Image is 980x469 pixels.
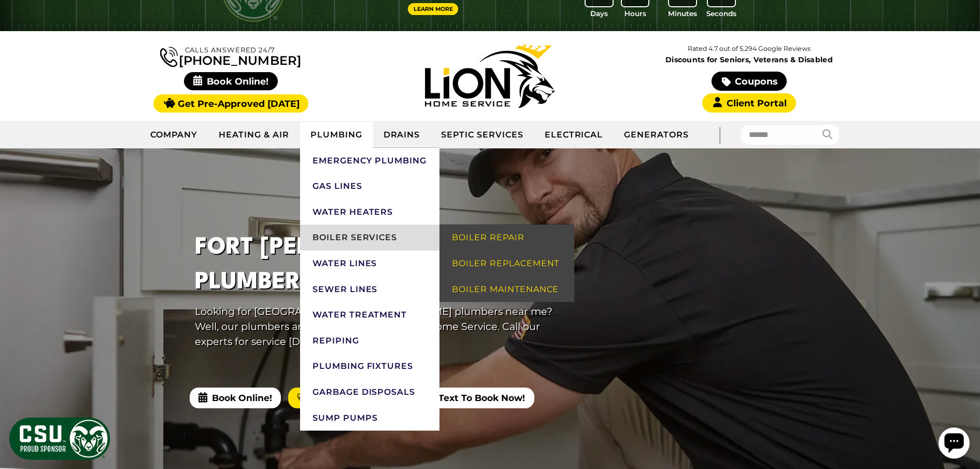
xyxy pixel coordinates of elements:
a: Generators [614,122,699,148]
a: Heating & Air [208,122,300,148]
span: Book Online! [190,388,281,408]
a: Electrical [534,122,614,148]
a: Client Portal [702,93,796,113]
span: Days [590,8,608,19]
a: Drains [373,122,431,148]
a: Boiler Services [300,225,439,251]
a: Coupons [712,72,786,91]
a: Boiler Repair [439,225,574,251]
span: Seconds [706,8,736,19]
p: Looking for [GEOGRAPHIC_DATA][PERSON_NAME] plumbers near me? Well, our plumbers are always availa... [195,304,572,349]
span: Hours [624,8,646,19]
img: CSU Sponsor Badge [8,416,111,461]
div: | [699,121,741,148]
a: Repiping [300,328,439,354]
a: Plumbing [300,122,373,148]
a: Get Pre-Approved [DATE] [153,94,308,113]
a: Learn More [408,3,459,15]
span: Minutes [668,8,697,19]
a: Plumbing Fixtures [300,353,439,379]
a: Water Lines [300,251,439,277]
a: Boiler Maintenance [439,277,574,302]
a: Emergency Plumbing [300,148,439,174]
a: [PHONE_NUMBER] [160,45,301,67]
a: Sewer Lines [300,277,439,302]
h1: Fort [PERSON_NAME] Plumbers [195,230,572,300]
a: Gas Lines [300,173,439,199]
a: Water Treatment [300,302,439,328]
a: Septic Services [431,122,534,148]
span: Book Online! [184,72,278,90]
a: Garbage Disposals [300,379,439,405]
a: Company [140,122,209,148]
img: Lion Home Service [425,45,555,108]
span: Discounts for Seniors, Veterans & Disabled [622,56,877,63]
a: Boiler Replacement [439,251,574,277]
a: Sump Pumps [300,405,439,431]
p: Rated 4.7 out of 5,294 Google Reviews [619,43,878,54]
a: Text To Book Now! [416,388,534,408]
a: [PHONE_NUMBER] [288,388,408,408]
div: Open chat widget [4,4,35,35]
a: Water Heaters [300,199,439,225]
